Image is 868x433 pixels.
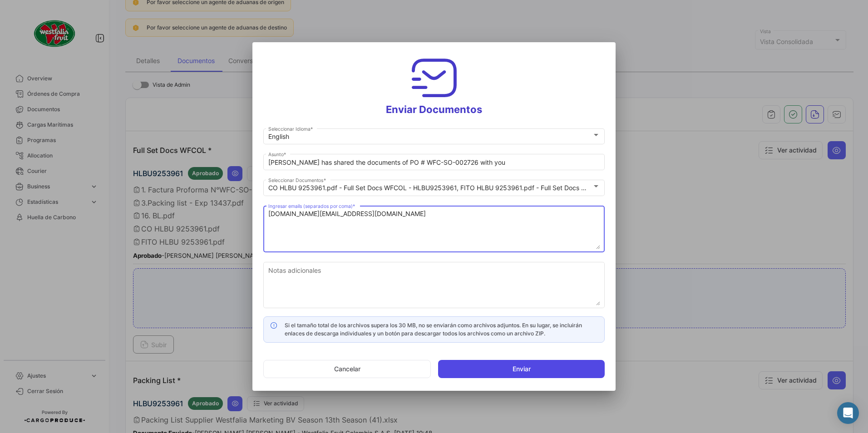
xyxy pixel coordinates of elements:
[263,53,605,116] h3: Enviar Documentos
[263,360,431,378] button: Cancelar
[268,184,654,192] mat-select-trigger: CO HLBU 9253961.pdf - Full Set Docs WFCOL - HLBU9253961, FITO HLBU 9253961.pdf - Full Set Docs WF...
[438,360,605,378] button: Enviar
[268,133,289,140] mat-select-trigger: English
[285,322,582,337] span: Si el tamaño total de los archivos supera los 30 MB, no se enviarán como archivos adjuntos. En su...
[837,402,859,424] div: Abrir Intercom Messenger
